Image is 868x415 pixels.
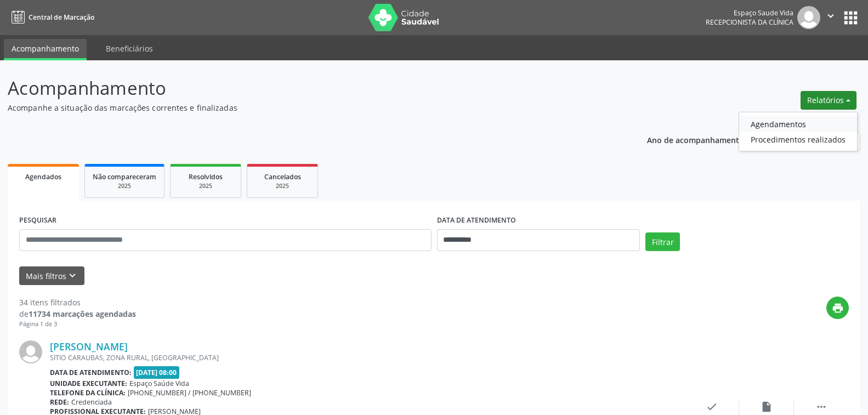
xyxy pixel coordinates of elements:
a: Beneficiários [98,39,161,58]
button: Relatórios [801,91,856,110]
a: [PERSON_NAME] [50,340,128,353]
b: Unidade executante: [50,379,127,388]
span: Não compareceram [93,172,156,181]
div: 2025 [255,182,310,190]
span: Central de Marcação [29,13,94,22]
div: Página 1 de 3 [19,320,136,329]
span: [PHONE_NUMBER] / [PHONE_NUMBER] [128,388,251,397]
button: print [826,297,849,319]
a: Procedimentos realizados [739,132,857,147]
strong: 11734 marcações agendadas [29,309,136,319]
span: Agendados [25,172,61,181]
button: apps [841,8,860,27]
span: Credenciada [71,397,112,407]
span: [DATE] 08:00 [134,366,180,379]
a: Acompanhamento [4,39,87,60]
span: Recepcionista da clínica [706,18,793,27]
div: 2025 [93,182,156,190]
i:  [815,401,827,413]
span: Espaço Saúde Vida [129,379,189,388]
div: SITIO CARAUBAS, ZONA RURAL, [GEOGRAPHIC_DATA] [50,353,684,362]
button: Filtrar [645,232,680,251]
b: Data de atendimento: [50,368,132,377]
a: Agendamentos [739,116,857,132]
i: insert_drive_file [761,401,773,413]
label: DATA DE ATENDIMENTO [437,212,516,229]
div: 2025 [178,182,233,190]
img: img [19,340,42,363]
i: check [706,401,718,413]
b: Telefone da clínica: [50,388,126,397]
i:  [825,10,837,22]
span: Resolvidos [189,172,223,181]
b: Rede: [50,397,69,407]
div: 34 itens filtrados [19,297,136,308]
ul: Relatórios [739,112,858,151]
span: Cancelados [264,172,301,181]
a: Central de Marcação [8,8,94,26]
button:  [820,6,841,29]
p: Ano de acompanhamento [647,133,744,146]
p: Acompanhe a situação das marcações correntes e finalizadas [8,102,605,113]
img: img [797,6,820,29]
i: print [832,302,844,314]
label: PESQUISAR [19,212,56,229]
div: Espaço Saude Vida [706,8,793,18]
button: Mais filtroskeyboard_arrow_down [19,266,84,286]
p: Acompanhamento [8,75,605,102]
div: de [19,308,136,320]
i: keyboard_arrow_down [66,270,78,282]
